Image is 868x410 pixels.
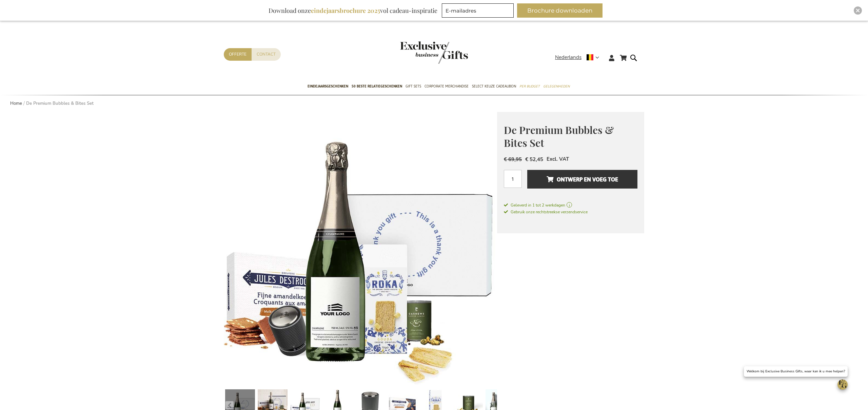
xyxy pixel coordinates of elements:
b: eindejaarsbrochure 2025 [311,6,380,15]
a: Home [10,100,22,106]
span: Gebruik onze rechtstreekse verzendservice [504,209,588,215]
form: marketing offers and promotions [442,3,516,20]
div: Nederlands [555,54,604,61]
span: Select Keuze Cadeaubon [472,83,516,90]
span: Nederlands [555,54,581,61]
span: Gift Sets [406,83,421,90]
span: Excl. VAT [547,156,569,162]
div: Download onze vol cadeau-inspiratie [265,3,440,18]
span: 50 beste relatiegeschenken [352,83,402,90]
input: Aantal [504,170,522,188]
img: The Premium Bubbles & Bites Set [224,112,497,385]
div: Close [854,6,862,15]
a: Offerte [224,48,252,61]
span: Per Budget [519,83,540,90]
a: Geleverd in 1 tot 2 werkdagen [504,202,637,208]
button: Brochure downloaden [517,3,603,18]
img: Exclusive Business gifts logo [400,41,468,64]
strong: De Premium Bubbles & Bites Set [26,100,94,106]
span: Ontwerp en voeg toe [547,174,618,185]
input: E-mailadres [442,3,514,18]
span: Gelegenheden [543,83,570,90]
span: Corporate Merchandise [425,83,469,90]
span: € 69,95 [504,156,522,163]
span: € 52,45 [525,156,543,163]
span: Eindejaarsgeschenken [308,83,348,90]
button: Ontwerp en voeg toe [527,170,637,189]
img: Close [856,8,860,13]
a: Gebruik onze rechtstreekse verzendservice [504,208,588,215]
a: store logo [400,41,434,64]
a: Contact [252,48,281,61]
span: De Premium Bubbles & Bites Set [504,123,614,150]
